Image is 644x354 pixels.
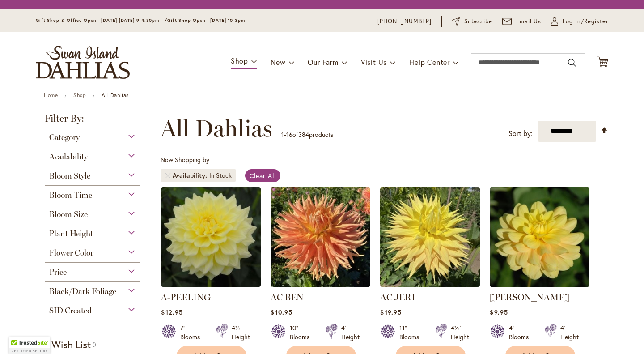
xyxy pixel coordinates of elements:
[509,324,534,341] div: 4" Blooms
[451,324,469,341] div: 4½' Height
[551,17,608,26] a: Log In/Register
[165,173,170,178] a: Remove Availability In Stock
[245,169,280,182] a: Clear All
[167,17,245,23] span: Gift Shop Open - [DATE] 10-3pm
[516,17,542,26] span: Email Us
[49,248,93,258] span: Flower Color
[49,267,67,277] span: Price
[409,57,450,67] span: Help Center
[49,190,92,200] span: Bloom Time
[161,187,261,287] img: A-Peeling
[232,324,250,341] div: 4½' Height
[36,338,91,351] strong: My Wish List
[49,286,116,296] span: Black/Dark Foliage
[377,17,432,26] a: [PHONE_NUMBER]
[508,125,533,142] label: Sort by:
[180,324,205,341] div: 7" Blooms
[380,308,401,316] span: $19.95
[568,55,576,70] button: Search
[464,17,492,26] span: Subscribe
[36,17,167,23] span: Gift Shop & Office Open - [DATE]-[DATE] 9-4:30pm /
[380,187,480,287] img: AC Jeri
[271,292,304,303] a: AC BEN
[173,171,209,180] span: Availability
[161,115,272,142] span: All Dahlias
[44,92,58,98] a: Home
[49,229,93,239] span: Plant Height
[271,308,292,316] span: $10.95
[36,46,130,79] a: store logo
[73,92,86,98] a: Shop
[49,152,88,162] span: Availability
[290,324,315,341] div: 10" Blooms
[49,132,80,142] span: Category
[281,128,333,142] p: - of products
[502,17,542,26] a: Email Us
[563,17,608,26] span: Log In/Register
[308,57,338,67] span: Our Farm
[380,292,415,303] a: AC JERI
[161,155,209,164] span: Now Shopping by
[36,114,149,128] strong: Filter By:
[209,171,232,180] div: In Stock
[298,130,309,139] span: 384
[399,324,424,341] div: 11" Blooms
[490,280,589,289] a: AHOY MATEY
[49,209,88,219] span: Bloom Size
[281,130,284,139] span: 1
[361,57,387,67] span: Visit Us
[452,17,492,26] a: Subscribe
[341,324,360,341] div: 4' Height
[286,130,292,139] span: 16
[161,308,182,316] span: $12.95
[161,292,211,303] a: A-PEELING
[250,171,276,180] span: Clear All
[271,280,370,289] a: AC BEN
[490,292,569,303] a: [PERSON_NAME]
[102,92,129,98] strong: All Dahlias
[271,57,285,67] span: New
[490,187,589,287] img: AHOY MATEY
[49,171,90,181] span: Bloom Style
[231,56,248,65] span: Shop
[380,280,480,289] a: AC Jeri
[161,280,261,289] a: A-Peeling
[49,306,92,316] span: SID Created
[560,324,579,341] div: 4' Height
[9,337,50,354] div: TrustedSite Certified
[271,187,370,287] img: AC BEN
[490,308,508,316] span: $9.95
